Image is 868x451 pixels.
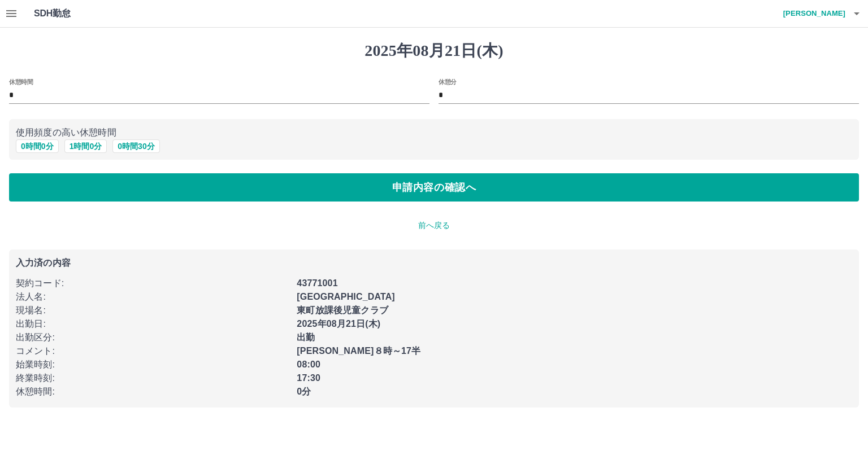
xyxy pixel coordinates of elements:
[297,278,337,288] b: 43771001
[297,346,420,356] b: [PERSON_NAME]８時～17半
[297,332,315,342] b: 出勤
[297,292,395,301] b: [GEOGRAPHIC_DATA]
[297,373,320,383] b: 17:30
[16,290,290,304] p: 法人名 :
[16,139,59,153] button: 0時間0分
[16,344,290,358] p: コメント :
[64,139,107,153] button: 1時間0分
[112,139,159,153] button: 0時間30分
[16,385,290,399] p: 休憩時間 :
[297,387,311,396] b: 0分
[16,259,852,268] p: 入力済の内容
[297,305,388,315] b: 東町放課後児童クラブ
[16,371,290,385] p: 終業時刻 :
[9,77,33,86] label: 休憩時間
[16,358,290,371] p: 始業時刻 :
[9,173,859,202] button: 申請内容の確認へ
[297,360,320,369] b: 08:00
[297,319,380,329] b: 2025年08月21日(木)
[16,126,852,139] p: 使用頻度の高い休憩時間
[16,277,290,290] p: 契約コード :
[439,77,457,86] label: 休憩分
[9,220,859,231] p: 前へ戻る
[16,331,290,344] p: 出勤区分 :
[9,41,859,60] h1: 2025年08月21日(木)
[16,317,290,331] p: 出勤日 :
[16,304,290,317] p: 現場名 :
